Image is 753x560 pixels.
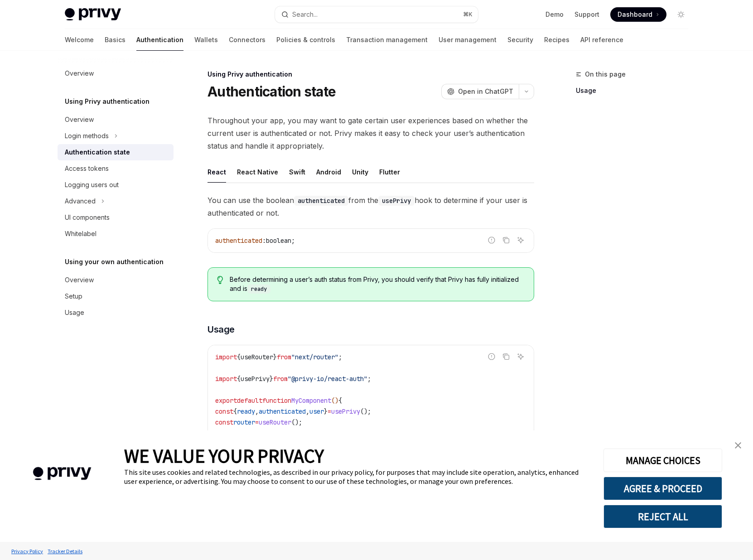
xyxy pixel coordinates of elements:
[65,147,130,158] div: Authentication state
[215,237,262,245] span: authenticated
[215,418,233,426] span: const
[65,307,84,318] div: Usage
[352,161,368,183] div: Unity
[65,29,94,51] a: Welcome
[14,454,111,493] img: company logo
[230,275,525,294] span: Before determining a user’s auth status from Privy, you should verify that Privy has fully initia...
[585,69,626,80] span: On this page
[610,7,666,22] a: Dashboard
[65,114,94,125] div: Overview
[259,407,306,415] span: authenticated
[65,130,109,141] div: Login methods
[208,161,226,183] div: React
[441,84,519,99] button: Open in ChatGPT
[735,442,741,449] img: close banner
[65,275,94,285] div: Overview
[294,196,348,206] code: authenticated
[545,10,564,19] a: Demo
[603,505,722,528] button: REJECT ALL
[65,228,97,239] div: Whitelabel
[289,161,305,183] div: Swift
[58,177,174,193] a: Logging users out
[463,11,473,18] span: ⌘ K
[65,196,96,207] div: Advanced
[233,418,255,426] span: router
[618,10,652,19] span: Dashboard
[288,375,367,383] span: "@privy-io/react-auth"
[291,396,331,405] span: MyComponent
[58,65,174,82] a: Overview
[233,407,237,415] span: {
[603,449,722,472] button: MANAGE CHOICES
[316,161,341,183] div: Android
[237,353,241,361] span: {
[208,194,534,219] span: You can use the boolean from the hook to determine if your user is authenticated or not.
[255,418,259,426] span: =
[58,304,174,321] a: Usage
[507,29,533,51] a: Security
[259,418,291,426] span: useRouter
[346,29,428,51] a: Transaction management
[360,407,371,415] span: ();
[500,351,512,362] button: Copy the contents from the code block
[273,375,288,383] span: from
[208,323,235,336] span: Usage
[194,29,218,51] a: Wallets
[65,163,109,174] div: Access tokens
[58,288,174,304] a: Setup
[237,161,278,183] div: React Native
[306,407,309,415] span: ,
[58,226,174,242] a: Whitelabel
[270,375,273,383] span: }
[9,543,45,559] a: Privacy Policy
[367,375,371,383] span: ;
[291,353,338,361] span: "next/router"
[331,407,360,415] span: usePrivy
[58,128,174,144] button: Toggle Login methods section
[273,353,277,361] span: }
[247,285,270,294] code: ready
[241,375,270,383] span: usePrivy
[65,96,150,107] h5: Using Privy authentication
[136,29,183,51] a: Authentication
[291,237,295,245] span: ;
[208,83,336,100] h1: Authentication state
[58,111,174,128] a: Overview
[65,291,82,302] div: Setup
[65,8,121,21] img: light logo
[229,29,265,51] a: Connectors
[262,237,266,245] span: :
[45,543,85,559] a: Tracker Details
[208,114,534,152] span: Throughout your app, you may want to gate certain user experiences based on whether the current u...
[215,407,233,415] span: const
[105,29,125,51] a: Basics
[58,144,174,160] a: Authentication state
[124,468,590,486] div: This site uses cookies and related technologies, as described in our privacy policy, for purposes...
[515,234,526,246] button: Ask AI
[309,407,324,415] span: user
[291,418,302,426] span: ();
[500,234,512,246] button: Copy the contents from the code block
[65,212,110,223] div: UI components
[255,407,259,415] span: ,
[379,161,400,183] div: Flutter
[515,351,526,362] button: Ask AI
[276,29,335,51] a: Policies & controls
[58,160,174,177] a: Access tokens
[215,353,237,361] span: import
[262,396,291,405] span: function
[458,87,513,96] span: Open in ChatGPT
[674,7,688,22] button: Toggle dark mode
[58,193,174,209] button: Toggle Advanced section
[266,237,291,245] span: boolean
[331,396,338,405] span: ()
[124,444,324,468] span: WE VALUE YOUR PRIVACY
[58,209,174,226] a: UI components
[544,29,570,51] a: Recipes
[486,234,497,246] button: Report incorrect code
[58,272,174,288] a: Overview
[338,396,342,405] span: {
[215,375,237,383] span: import
[237,396,262,405] span: default
[378,196,415,206] code: usePrivy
